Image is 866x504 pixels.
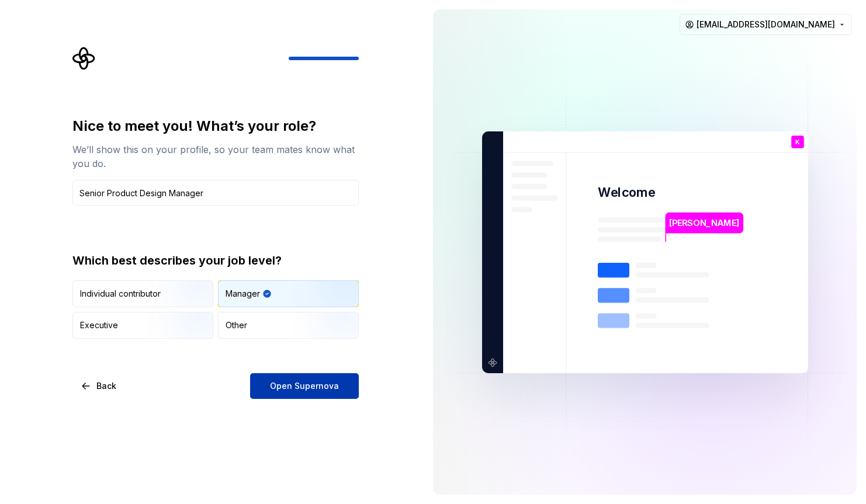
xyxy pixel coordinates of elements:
[226,319,247,331] div: Other
[250,373,359,399] button: Open Supernova
[72,142,359,171] div: We’ll show this on your profile, so your team mates know what you do.
[795,138,799,145] p: K
[72,252,359,269] div: Which best describes your job level?
[697,19,835,30] span: [EMAIL_ADDRESS][DOMAIN_NAME]
[96,380,116,392] span: Back
[226,288,260,300] div: Manager
[72,47,96,70] svg: Supernova Logo
[270,380,339,392] span: Open Supernova
[680,14,852,35] button: [EMAIL_ADDRESS][DOMAIN_NAME]
[72,117,359,135] div: Nice to meet you! What’s your role?
[80,319,118,331] div: Executive
[72,373,126,399] button: Back
[80,288,161,300] div: Individual contributor
[598,184,655,201] p: Welcome
[669,216,739,229] p: [PERSON_NAME]
[72,180,359,206] input: Job title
